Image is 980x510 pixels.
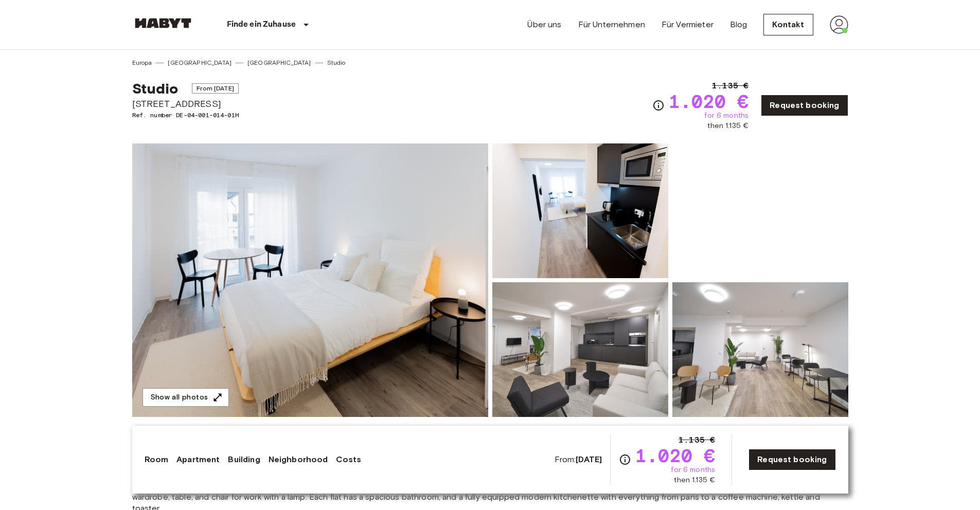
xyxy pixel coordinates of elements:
[492,282,668,417] img: Picture of unit DE-04-001-014-01H
[192,83,239,94] span: From [DATE]
[132,143,488,417] img: Marketing picture of unit DE-04-001-014-01H
[132,18,194,28] img: Habyt
[712,80,749,92] span: 1.135 €
[578,19,645,31] a: Für Unternehmen
[830,15,848,34] img: avatar
[730,19,747,31] a: Blog
[671,465,715,475] span: for 6 months
[227,19,296,31] p: Finde ein Zuhause
[247,58,311,67] a: [GEOGRAPHIC_DATA]
[132,58,152,67] a: Europa
[555,454,602,465] span: From:
[679,434,715,446] span: 1.135 €
[527,19,561,31] a: Über uns
[132,80,179,97] span: Studio
[662,19,714,31] a: Für Vermieter
[672,143,848,278] img: Picture of unit DE-04-001-014-01H
[327,58,346,67] a: Studio
[132,97,239,111] span: [STREET_ADDRESS]
[336,453,361,466] a: Costs
[635,446,715,465] span: 1.020 €
[674,475,715,485] span: then 1.135 €
[707,121,749,131] span: then 1.135 €
[132,111,239,120] span: Ref. number DE-04-001-014-01H
[576,454,602,464] b: [DATE]
[142,388,229,407] button: Show all photos
[619,453,631,466] svg: Check cost overview for full price breakdown. Please note that discounts apply to new joiners onl...
[749,449,835,470] a: Request booking
[761,95,848,116] a: Request booking
[672,282,848,417] img: Picture of unit DE-04-001-014-01H
[704,111,749,121] span: for 6 months
[492,143,668,278] img: Picture of unit DE-04-001-014-01H
[168,58,231,67] a: [GEOGRAPHIC_DATA]
[669,92,749,111] span: 1.020 €
[652,99,665,112] svg: Check cost overview for full price breakdown. Please note that discounts apply to new joiners onl...
[763,14,813,35] a: Kontakt
[269,453,328,466] a: Neighborhood
[176,453,220,466] a: Apartment
[228,453,260,466] a: Building
[145,453,169,466] a: Room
